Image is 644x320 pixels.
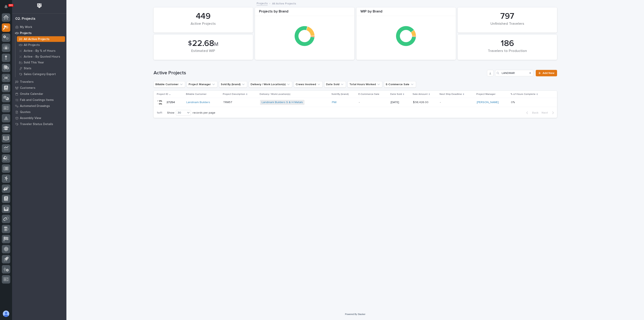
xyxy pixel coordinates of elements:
button: Crews Involved [294,81,323,88]
div: Unfinished Travelers [464,22,550,30]
button: users-avatar [2,310,10,318]
div: Projects by Brand [255,9,354,16]
div: 30 [176,111,186,115]
div: 02. Projects [15,17,35,21]
a: My Work [12,24,66,30]
a: Onsite Calendar [12,91,66,97]
p: 1 of 1 [154,108,165,118]
div: Notifications101 [5,5,10,11]
p: Active - By Quoted Hours [24,55,60,59]
span: 22.68 [192,39,214,48]
p: Project Description [223,92,245,96]
p: Next Ship Deadline [440,92,462,96]
a: Customers [12,85,66,91]
button: E-Commerce Sale [384,81,416,88]
button: Notifications [2,2,10,11]
p: Active - By % of Hours [24,49,56,53]
div: 449 [160,11,246,21]
a: Traveler Status Details [12,121,66,127]
a: Sales Category Export [15,71,66,77]
p: All Active Projects [272,1,296,5]
button: Project Manager [187,81,217,88]
a: Stats [15,65,66,71]
p: Sold By (brand) [331,92,349,96]
a: [PERSON_NAME] [477,101,499,104]
p: Projects [20,31,32,35]
p: - [359,101,387,104]
button: Back [523,111,540,115]
p: [DATE] [391,101,410,104]
span: Back [530,111,538,115]
p: TRM5T [223,101,257,104]
p: Billable Customer [186,92,206,96]
div: Active Projects [160,22,246,30]
p: Sales Category Export [24,72,56,76]
p: Sale Amount [413,92,428,96]
span: Next [542,111,550,115]
p: Delivery / Work Location(s) [260,92,290,96]
button: Delivery / Work Location(s) [249,81,292,88]
a: Landmark Builders [186,101,210,104]
p: All Projects [24,43,40,47]
a: Automated Drawings [12,103,66,109]
a: Quotes [12,109,66,115]
button: Date Sold [324,81,346,88]
p: Onsite Calendar [20,92,43,96]
p: Assembly View [20,116,41,120]
a: Active - By Quoted Hours [15,54,66,59]
p: records per page [193,111,215,115]
a: Fab and Coatings Items [12,97,66,103]
button: Sold By (brand) [219,81,247,88]
div: 797 [464,11,550,21]
p: Customers [20,86,35,90]
img: Workspace Logo [36,2,43,9]
p: 27254 [166,100,176,104]
p: Project ID [157,92,168,96]
h1: Active Projects [154,70,486,76]
a: All Active Projects [15,36,66,42]
a: PWI [332,101,336,104]
a: Travelers [12,79,66,85]
a: All Projects [15,42,66,48]
div: Travelers to Production [464,49,550,57]
span: M [214,42,218,47]
p: % of Hours Complete [511,92,536,96]
p: 101 [9,4,13,7]
p: Traveler Status Details [20,122,53,126]
p: Project Manager [476,92,495,96]
a: Projects [12,30,66,36]
p: Date Sold [390,92,402,96]
a: Add New [536,70,557,76]
p: Sold This Year [24,61,44,64]
a: Active - By % of Hours [15,48,66,54]
button: Next [540,111,557,115]
p: My Work [20,25,32,29]
span: $ [188,40,192,47]
a: Assembly View [12,115,66,121]
a: Sold This Year [15,60,66,65]
p: $ 98,426.00 [413,100,429,104]
p: Quotes [20,110,31,114]
p: Show [167,111,174,115]
div: 186 [464,38,550,49]
a: Projects [257,1,268,5]
p: Stats [24,67,31,70]
p: Fab and Coatings Items [20,98,54,102]
input: Search [495,70,533,76]
p: Travelers [20,80,34,84]
p: All Active Projects [24,37,50,41]
tr: 2725427254 Landmark Builders TRM5TLandmark Builders S & H Metals PWI -[DATE]$ 98,426.00$ 98,426.0... [154,98,557,107]
div: Estimated WIP [160,49,246,57]
a: Landmark Builders S & H Metals [262,101,303,104]
a: Powered By Stacker [345,313,365,315]
p: 0% [511,100,516,104]
p: E-Commerce Sale [358,92,379,96]
button: Billable Customer [154,81,185,88]
button: Total Hours Worked [348,81,382,88]
p: Automated Drawings [20,104,50,108]
div: WIP by Brand [356,9,456,16]
p: - [440,101,474,104]
span: Add New [543,72,554,75]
